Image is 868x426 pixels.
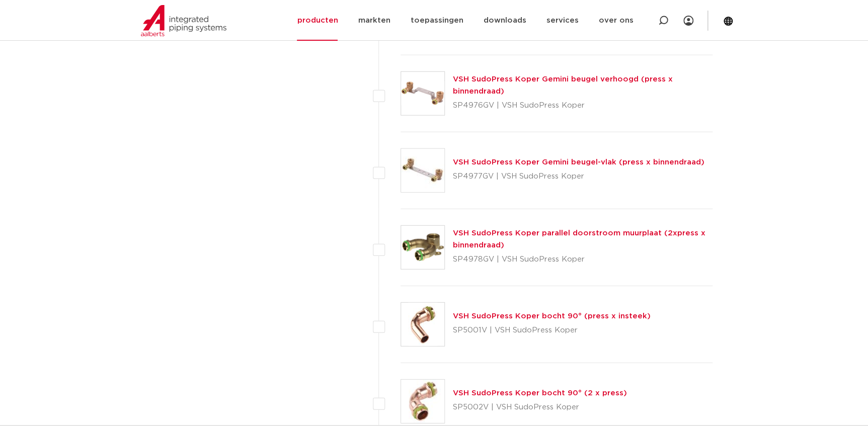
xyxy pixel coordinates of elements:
img: Thumbnail for VSH SudoPress Koper parallel doorstroom muurplaat (2xpress x binnendraad) [401,226,444,269]
img: Thumbnail for VSH SudoPress Koper bocht 90° (press x insteek) [401,303,444,346]
img: Thumbnail for VSH SudoPress Koper Gemini beugel-vlak (press x binnendraad) [401,149,444,192]
p: SP4976GV | VSH SudoPress Koper [453,98,713,114]
p: SP5001V | VSH SudoPress Koper [453,322,651,338]
p: SP5002V | VSH SudoPress Koper [453,399,627,415]
img: Thumbnail for VSH SudoPress Koper Gemini beugel verhoogd (press x binnendraad) [401,72,444,115]
a: VSH SudoPress Koper bocht 90° (2 x press) [453,389,627,397]
a: VSH SudoPress Koper Gemini beugel-vlak (press x binnendraad) [453,158,704,166]
p: SP4978GV | VSH SudoPress Koper [453,251,713,268]
a: VSH SudoPress Koper bocht 90° (press x insteek) [453,312,651,320]
a: VSH SudoPress Koper Gemini beugel verhoogd (press x binnendraad) [453,75,673,95]
a: VSH SudoPress Koper parallel doorstroom muurplaat (2xpress x binnendraad) [453,229,705,249]
img: Thumbnail for VSH SudoPress Koper bocht 90° (2 x press) [401,380,444,423]
p: SP4977GV | VSH SudoPress Koper [453,168,704,185]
